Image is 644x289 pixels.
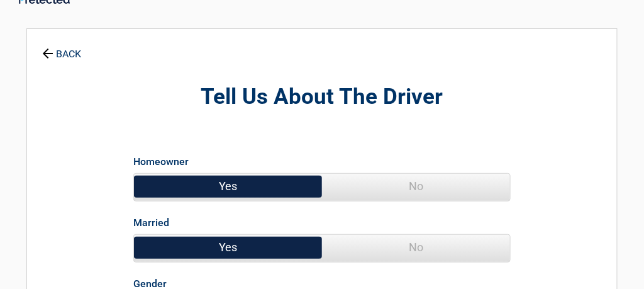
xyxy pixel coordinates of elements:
[133,214,169,231] label: Married
[322,174,510,199] span: No
[40,37,84,59] a: BACK
[134,235,322,260] span: Yes
[322,235,510,260] span: No
[134,174,322,199] span: Yes
[96,82,548,112] h2: Tell Us About The Driver
[133,153,189,170] label: Homeowner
